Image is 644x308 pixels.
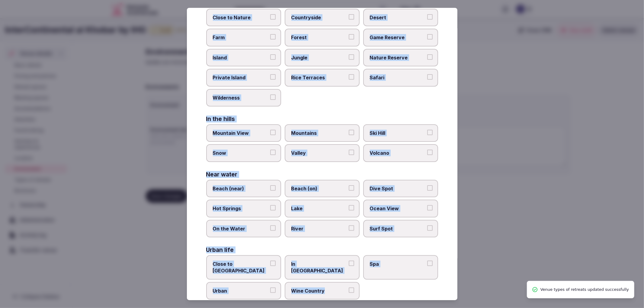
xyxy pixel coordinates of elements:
[213,150,268,156] span: Snow
[349,130,354,135] button: Mountains
[206,172,238,177] h3: Near water
[213,261,268,274] span: Close to [GEOGRAPHIC_DATA]
[270,94,276,100] button: Wilderness
[291,34,347,41] span: Forest
[291,261,347,274] span: In [GEOGRAPHIC_DATA]
[213,14,268,21] span: Close to Nature
[270,185,276,191] button: Beach (near)
[291,150,347,156] span: Valley
[270,54,276,60] button: Island
[213,205,268,212] span: Hot Springs
[291,225,347,232] span: River
[270,74,276,80] button: Private Island
[370,54,425,61] span: Nature Reserve
[270,225,276,231] button: On the Water
[270,261,276,266] button: Close to [GEOGRAPHIC_DATA]
[370,150,425,156] span: Volcano
[270,205,276,211] button: Hot Springs
[291,287,347,294] span: Wine Country
[349,287,354,293] button: Wine Country
[370,225,425,232] span: Surf Spot
[291,74,347,81] span: Rice Terraces
[349,74,354,80] button: Rice Terraces
[213,130,268,136] span: Mountain View
[349,150,354,155] button: Valley
[270,150,276,155] button: Snow
[427,225,433,231] button: Surf Spot
[213,74,268,81] span: Private Island
[370,205,425,212] span: Ocean View
[349,34,354,40] button: Forest
[291,205,347,212] span: Lake
[349,14,354,20] button: Countryside
[270,130,276,135] button: Mountain View
[270,287,276,293] button: Urban
[213,54,268,61] span: Island
[427,14,433,20] button: Desert
[270,34,276,40] button: Farm
[213,225,268,232] span: On the Water
[370,74,425,81] span: Safari
[213,287,268,294] span: Urban
[291,185,347,192] span: Beach (on)
[213,185,268,192] span: Beach (near)
[427,150,433,155] button: Volcano
[427,130,433,135] button: Ski Hill
[270,14,276,20] button: Close to Nature
[370,185,425,192] span: Dive Spot
[206,247,234,253] h3: Urban life
[349,54,354,60] button: Jungle
[291,54,347,61] span: Jungle
[206,116,235,122] h3: In the hills
[349,225,354,231] button: River
[370,261,425,267] span: Spa
[349,205,354,211] button: Lake
[291,130,347,136] span: Mountains
[427,261,433,266] button: Spa
[370,14,425,21] span: Desert
[370,34,425,41] span: Game Reserve
[427,185,433,191] button: Dive Spot
[213,94,268,101] span: Wilderness
[291,14,347,21] span: Countryside
[370,130,425,136] span: Ski Hill
[427,54,433,60] button: Nature Reserve
[427,205,433,211] button: Ocean View
[349,185,354,191] button: Beach (on)
[427,34,433,40] button: Game Reserve
[213,34,268,41] span: Farm
[349,261,354,266] button: In [GEOGRAPHIC_DATA]
[427,74,433,80] button: Safari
